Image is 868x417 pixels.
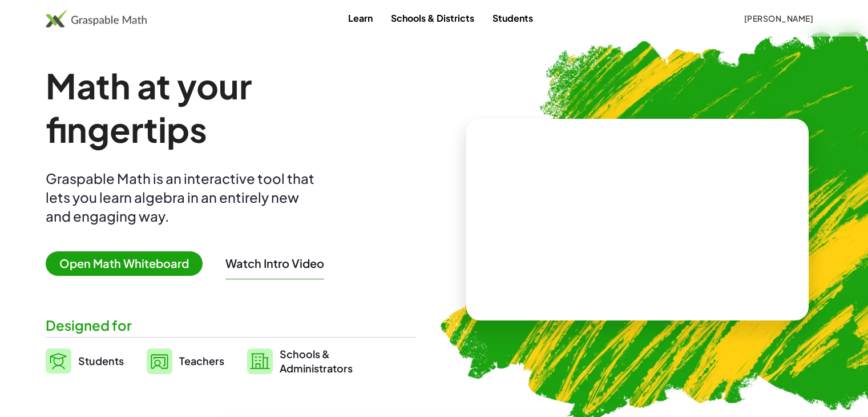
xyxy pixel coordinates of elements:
div: Designed for [46,316,416,335]
span: [PERSON_NAME] [744,13,813,23]
button: Watch Intro Video [225,256,324,271]
img: svg%3e [247,348,273,374]
img: svg%3e [46,348,71,374]
a: Teachers [147,347,224,375]
img: svg%3e [147,348,172,374]
span: Schools & Administrators [280,347,353,375]
a: Schools &Administrators [247,347,353,375]
span: Students [78,354,124,367]
span: Open Math Whiteboard [46,251,203,276]
div: Graspable Math is an interactive tool that lets you learn algebra in an entirely new and engaging... [46,169,320,226]
a: Schools & Districts [382,7,483,29]
a: Learn [339,7,382,29]
a: Students [46,347,124,375]
span: Teachers [179,354,224,367]
button: [PERSON_NAME] [734,8,822,29]
a: Students [483,7,542,29]
h1: Math at your fingertips [46,64,409,151]
a: Open Math Whiteboard [46,258,212,270]
video: What is this? This is dynamic math notation. Dynamic math notation plays a central role in how Gr... [552,177,723,263]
